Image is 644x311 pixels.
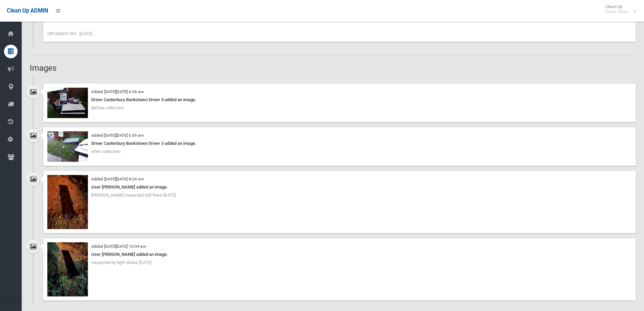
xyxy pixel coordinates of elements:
span: Clean Up ADMIN [7,7,48,14]
div: Driver Canterbury Bankstown Driver 3 added an image. [47,96,632,104]
img: 2025-08-1106.58.519135373517610667228.jpg [47,131,88,162]
img: 93b2ff68-34e4-46b6-b284-a29349714b8b.jpg [47,242,88,296]
div: User [PERSON_NAME] added an image. [47,183,632,191]
small: Added [DATE][DATE] 10:04 am [91,244,146,249]
h2: Images [30,64,636,72]
span: CR1305451 BH - [DATE] [47,31,92,36]
img: 39c4d20e-29a2-4c9b-97d3-90be5660057b.jpg [47,175,88,229]
span: After collection [91,149,120,154]
div: Driver Canterbury Bankstown Driver 3 added an image. [47,139,632,148]
small: Added [DATE][DATE] 8:24 am [91,177,144,181]
small: Added [DATE][DATE] 6:56 am [91,89,144,94]
small: Added [DATE][DATE] 6:59 am [91,133,144,138]
span: Inspected by light duties [DATE] [91,260,151,265]
span: Before collection [91,105,124,110]
span: Clean Up [602,4,636,14]
small: Super Admin [605,9,629,14]
span: [PERSON_NAME] inspected still there [DATE] [91,193,176,198]
img: 2025-08-1106.55.197919717133697965664.jpg [47,88,88,118]
div: User [PERSON_NAME] added an image. [47,250,632,259]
